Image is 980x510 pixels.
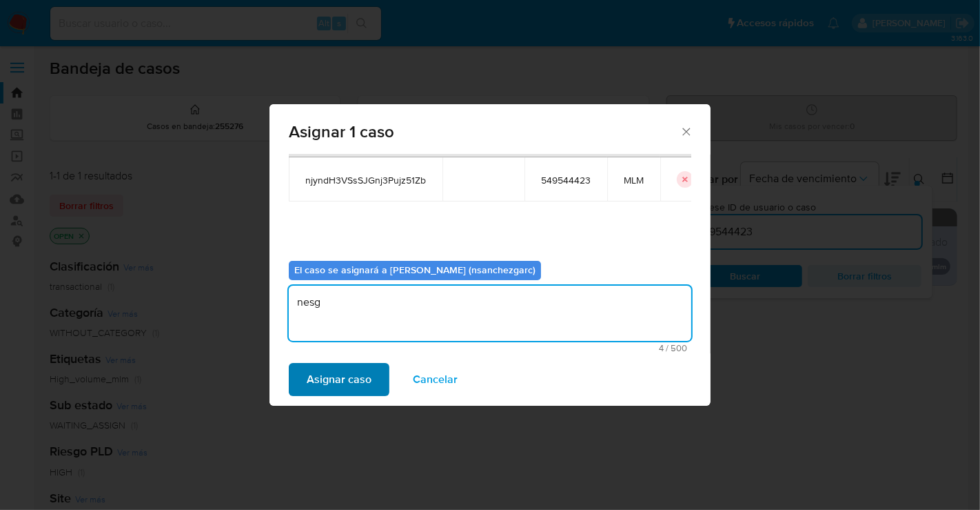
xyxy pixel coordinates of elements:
[293,344,687,353] span: Máximo 500 caracteres
[307,364,371,395] span: Asignar caso
[289,286,691,341] textarea: nesg
[541,174,591,186] span: 549544423
[680,125,692,137] button: Cerrar ventana
[294,263,535,277] b: El caso se asignará a [PERSON_NAME] (nsanchezgarc)
[395,363,476,396] button: Cancelar
[289,124,680,140] span: Asignar 1 caso
[413,364,458,395] span: Cancelar
[305,174,426,186] span: njyndH3VSsSJGnj3Pujz51Zb
[289,363,389,396] button: Asignar caso
[677,171,693,188] button: icon-button
[624,174,644,186] span: MLM
[269,104,711,406] div: assign-modal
